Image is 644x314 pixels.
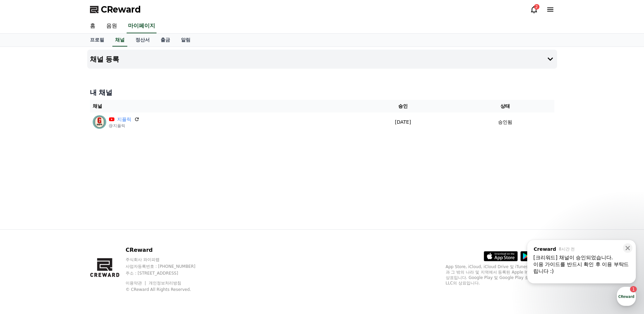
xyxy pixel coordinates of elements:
[126,281,147,285] a: 이용약관
[90,100,350,112] th: 채널
[112,34,127,47] a: 채널
[21,226,25,231] span: 홈
[352,119,454,126] p: [DATE]
[101,19,123,33] a: 음원
[90,55,119,63] h4: 채널 등록
[350,100,457,112] th: 승인
[127,19,157,33] a: 마이페이지
[85,34,110,47] a: 프로필
[90,4,141,15] a: CReward
[105,226,113,231] span: 설정
[126,287,208,292] p: © CReward All Rights Reserved.
[534,4,539,10] div: 2
[176,34,196,47] a: 알림
[155,34,176,47] a: 출금
[530,5,538,14] a: 2
[117,116,131,123] a: 지플릭
[88,215,130,232] a: 설정
[69,215,71,221] span: 1
[126,271,208,276] p: 주소 : [STREET_ADDRESS]
[149,281,181,285] a: 개인정보처리방침
[498,119,512,126] p: 승인됨
[93,115,106,129] img: 지플릭
[446,264,554,286] p: App Store, iCloud, iCloud Drive 및 iTunes Store는 미국과 그 밖의 나라 및 지역에서 등록된 Apple Inc.의 서비스 상표입니다. Goo...
[87,50,557,69] button: 채널 등록
[109,123,140,128] p: @지플릭
[101,4,141,15] span: CReward
[62,226,70,231] span: 대화
[2,215,45,232] a: 홈
[45,215,88,232] a: 1대화
[126,257,208,262] p: 주식회사 와이피랩
[126,246,208,254] p: CReward
[126,264,208,269] p: 사업자등록번호 : [PHONE_NUMBER]
[90,88,554,97] h4: 내 채널
[456,100,554,112] th: 상태
[85,19,101,33] a: 홈
[130,34,155,47] a: 정산서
